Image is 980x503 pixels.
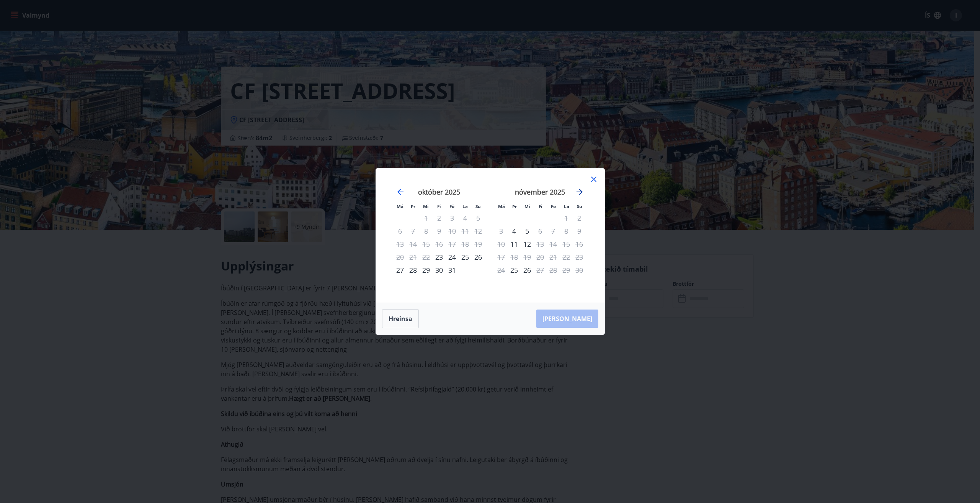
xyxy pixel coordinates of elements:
[521,224,534,238] div: 5
[508,238,521,251] div: Aðeins innritun í boði
[521,224,534,238] td: miðvikudagur, 5. nóvember 2025
[420,224,433,238] td: Not available. miðvikudagur, 8. október 2025
[411,203,415,209] small: Þr
[382,309,419,328] button: Hreinsa
[394,224,407,238] td: Not available. mánudagur, 6. október 2025
[472,211,485,224] td: Not available. sunnudagur, 5. október 2025
[534,264,547,277] div: Aðeins útritun í boði
[560,211,573,224] div: Aðeins útritun í boði
[547,238,560,251] td: Not available. föstudagur, 14. nóvember 2025
[498,203,505,209] small: Má
[475,203,481,209] small: Su
[508,224,521,238] div: Aðeins innritun í boði
[446,211,459,224] td: Not available. föstudagur, 3. október 2025
[515,187,565,197] strong: nóvember 2025
[508,238,521,251] td: þriðjudagur, 11. nóvember 2025
[446,251,459,264] td: föstudagur, 24. október 2025
[534,251,547,264] td: Not available. fimmtudagur, 20. nóvember 2025
[394,264,407,277] td: mánudagur, 27. október 2025
[418,187,460,197] strong: október 2025
[433,264,446,277] div: 30
[560,224,573,238] td: Not available. laugardagur, 8. nóvember 2025
[433,251,446,264] td: fimmtudagur, 23. október 2025
[420,238,433,251] td: Not available. miðvikudagur, 15. október 2025
[495,251,508,264] td: Not available. mánudagur, 17. nóvember 2025
[521,238,534,251] div: 12
[396,187,405,197] div: Move backward to switch to the previous month.
[472,251,485,264] td: sunnudagur, 26. október 2025
[433,211,446,224] td: Not available. fimmtudagur, 2. október 2025
[433,224,446,238] td: Not available. fimmtudagur, 9. október 2025
[433,251,446,264] div: Aðeins innritun í boði
[573,238,586,251] td: Not available. sunnudagur, 16. nóvember 2025
[534,238,547,251] td: Not available. fimmtudagur, 13. nóvember 2025
[575,187,584,197] div: Move forward to switch to the next month.
[508,224,521,238] td: þriðjudagur, 4. nóvember 2025
[397,203,403,209] small: Má
[459,251,472,264] td: laugardagur, 25. október 2025
[407,264,420,277] td: þriðjudagur, 28. október 2025
[547,224,560,238] td: Not available. föstudagur, 7. nóvember 2025
[521,238,534,251] td: miðvikudagur, 12. nóvember 2025
[446,224,459,238] td: Not available. föstudagur, 10. október 2025
[508,264,521,277] td: þriðjudagur, 25. nóvember 2025
[394,251,407,264] td: Not available. mánudagur, 20. október 2025
[462,203,468,209] small: La
[560,251,573,264] td: Not available. laugardagur, 22. nóvember 2025
[495,238,508,251] td: Not available. mánudagur, 10. nóvember 2025
[564,203,569,209] small: La
[459,251,472,264] div: 25
[420,211,433,224] td: Not available. miðvikudagur, 1. október 2025
[423,203,429,209] small: Mi
[512,203,517,209] small: Þr
[534,238,547,251] div: Aðeins útritun í boði
[547,251,560,264] td: Not available. föstudagur, 21. nóvember 2025
[433,238,446,251] td: Not available. fimmtudagur, 16. október 2025
[560,211,573,224] td: Not available. laugardagur, 1. nóvember 2025
[560,264,573,277] td: Not available. laugardagur, 29. nóvember 2025
[573,264,586,277] td: Not available. sunnudagur, 30. nóvember 2025
[573,211,586,224] td: Not available. sunnudagur, 2. nóvember 2025
[394,264,407,277] div: 27
[459,224,472,238] td: Not available. laugardagur, 11. október 2025
[449,203,454,209] small: Fö
[495,264,508,277] td: Not available. mánudagur, 24. nóvember 2025
[495,224,508,238] td: Not available. mánudagur, 3. nóvember 2025
[446,264,459,277] div: 31
[508,264,521,277] div: Aðeins innritun í boði
[560,238,573,251] td: Not available. laugardagur, 15. nóvember 2025
[551,203,556,209] small: Fö
[573,251,586,264] td: Not available. sunnudagur, 23. nóvember 2025
[472,238,485,251] td: Not available. sunnudagur, 19. október 2025
[521,264,534,277] td: miðvikudagur, 26. nóvember 2025
[459,211,472,224] td: Not available. laugardagur, 4. október 2025
[539,203,542,209] small: Fi
[534,264,547,277] td: Not available. fimmtudagur, 27. nóvember 2025
[420,264,433,277] div: 29
[407,264,420,277] div: 28
[446,238,459,251] td: Not available. föstudagur, 17. október 2025
[407,238,420,251] td: Not available. þriðjudagur, 14. október 2025
[394,238,407,251] td: Not available. mánudagur, 13. október 2025
[446,264,459,277] td: föstudagur, 31. október 2025
[521,264,534,277] div: 26
[573,224,586,238] td: Not available. sunnudagur, 9. nóvember 2025
[534,224,547,238] div: Aðeins útritun í boði
[420,251,433,264] td: Not available. miðvikudagur, 22. október 2025
[521,251,534,264] td: Not available. miðvikudagur, 19. nóvember 2025
[385,178,595,293] div: Calendar
[407,224,420,238] td: Not available. þriðjudagur, 7. október 2025
[508,251,521,264] td: Not available. þriðjudagur, 18. nóvember 2025
[459,238,472,251] td: Not available. laugardagur, 18. október 2025
[524,203,530,209] small: Mi
[433,264,446,277] td: fimmtudagur, 30. október 2025
[407,251,420,264] td: Not available. þriðjudagur, 21. október 2025
[472,251,485,264] div: 26
[437,203,441,209] small: Fi
[577,203,582,209] small: Su
[420,264,433,277] td: miðvikudagur, 29. október 2025
[472,224,485,238] td: Not available. sunnudagur, 12. október 2025
[446,251,459,264] div: 24
[534,224,547,238] td: Not available. fimmtudagur, 6. nóvember 2025
[547,264,560,277] td: Not available. föstudagur, 28. nóvember 2025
